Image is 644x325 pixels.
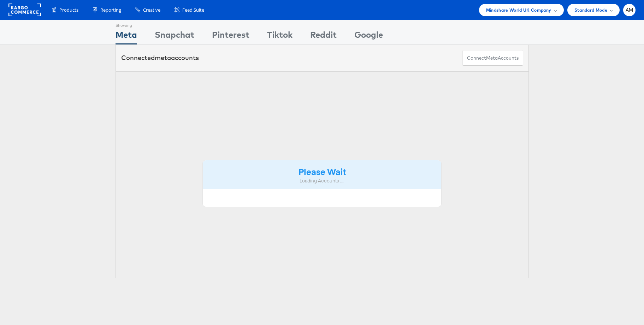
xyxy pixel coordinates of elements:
[143,7,160,13] span: Creative
[626,8,633,12] span: AM
[155,54,171,62] span: meta
[100,7,121,13] span: Reporting
[462,50,523,66] button: ConnectmetaAccounts
[299,165,346,177] strong: Please Wait
[486,6,551,14] span: Mindshare World UK Company
[208,177,436,184] div: Loading Accounts ....
[212,29,249,44] div: Pinterest
[59,7,78,13] span: Products
[182,7,204,13] span: Feed Suite
[116,20,137,29] div: Showing
[354,29,383,44] div: Google
[310,29,337,44] div: Reddit
[267,29,293,44] div: Tiktok
[155,29,194,44] div: Snapchat
[116,29,137,44] div: Meta
[574,6,607,14] span: Standard Mode
[486,55,498,61] span: meta
[121,53,199,62] div: Connected accounts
